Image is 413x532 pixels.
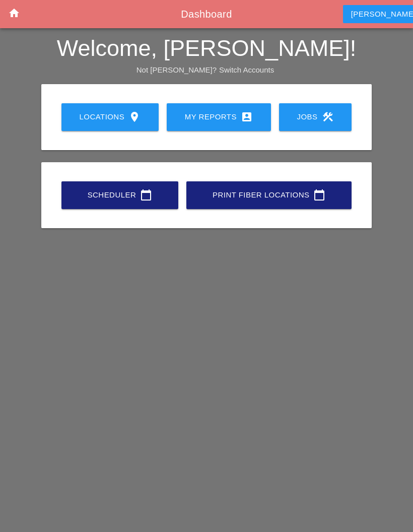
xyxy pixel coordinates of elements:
span: Not [PERSON_NAME]? [136,65,217,74]
i: home [8,7,20,19]
div: Jobs [295,111,336,123]
i: construction [322,111,334,123]
a: Print Fiber Locations [186,181,352,209]
div: My Reports [183,111,255,123]
i: calendar_today [313,189,325,201]
a: Jobs [279,103,352,131]
a: Scheduler [61,181,178,209]
a: My Reports [167,103,271,131]
i: location_on [128,111,141,123]
i: account_box [241,111,253,123]
i: calendar_today [140,189,152,201]
div: Locations [78,111,143,123]
div: Print Fiber Locations [202,189,335,201]
a: Switch Accounts [219,65,274,74]
div: Scheduler [78,189,162,201]
a: Locations [61,103,159,131]
span: Dashboard [181,9,232,20]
